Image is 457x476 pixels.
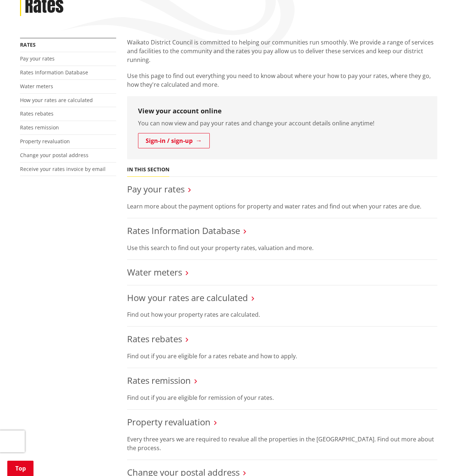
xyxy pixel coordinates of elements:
[127,416,210,428] a: Property revaluation
[20,165,106,172] a: Receive your rates invoice by email
[127,374,191,386] a: Rates remission
[127,202,437,211] p: Learn more about the payment options for property and water rates and find out when your rates ar...
[20,97,93,104] a: How your rates are calculated
[20,152,88,159] a: Change your postal address
[138,119,426,128] p: You can now view and pay your rates and change your account details online anytime!
[127,71,437,89] p: Use this page to find out everything you need to know about where your how to pay your rates, whe...
[127,333,182,345] a: Rates rebates
[127,266,182,278] a: Water meters
[127,38,437,64] p: Waikato District Council is committed to helping our communities run smoothly. We provide a range...
[127,352,437,360] p: Find out if you are eligible for a rates rebate and how to apply.
[423,445,450,472] iframe: Messenger Launcher
[20,55,55,62] a: Pay your rates
[20,124,59,131] a: Rates remission
[127,243,437,252] p: Use this search to find out your property rates, valuation and more.
[20,41,36,48] a: Rates
[7,461,34,476] a: Top
[138,107,426,115] h3: View your account online
[20,69,88,76] a: Rates Information Database
[20,110,54,117] a: Rates rebates
[127,292,248,304] a: How your rates are calculated
[127,225,240,237] a: Rates Information Database
[127,393,437,402] p: Find out if you are eligible for remission of your rates.
[20,138,70,145] a: Property revaluation
[127,310,437,319] p: Find out how your property rates are calculated.
[20,83,53,90] a: Water meters
[127,183,185,195] a: Pay your rates
[127,167,169,173] h5: In this section
[127,435,437,452] p: Every three years we are required to revalue all the properties in the [GEOGRAPHIC_DATA]. Find ou...
[138,133,210,148] a: Sign-in / sign-up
